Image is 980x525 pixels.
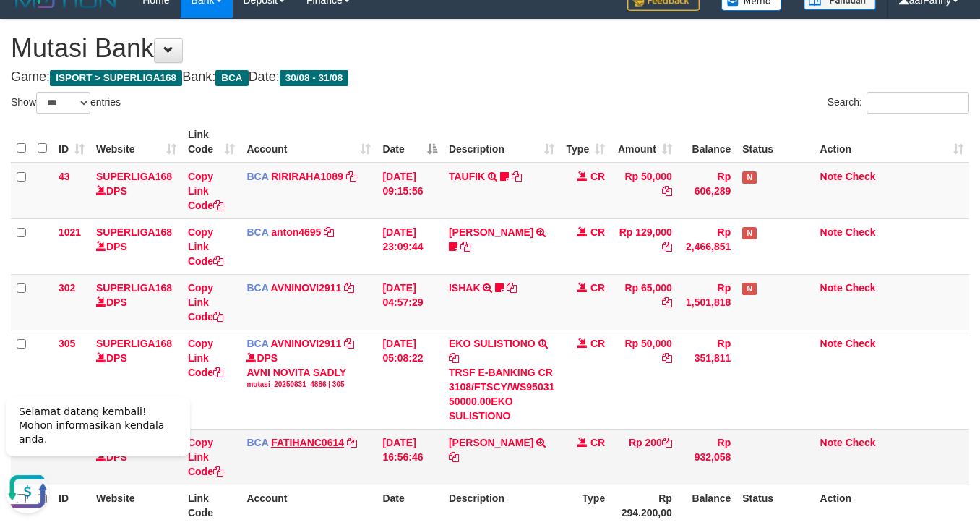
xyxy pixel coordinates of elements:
[271,171,343,182] a: RIRIRAHA1089
[188,226,223,267] a: Copy Link Code
[449,282,481,294] a: ISHAK
[449,451,459,463] a: Copy DIAN SAEPUDIN to clipboard
[820,338,843,349] a: Note
[590,226,605,238] span: CR
[246,351,371,390] div: DPS AVNI NOVITA SADLY
[820,282,843,294] a: Note
[590,437,605,448] span: CR
[611,218,678,274] td: Rp 129,000
[280,70,349,86] span: 30/08 - 31/08
[246,380,371,390] div: mutasi_20250831_4886 | 305
[246,226,268,238] span: BCA
[241,121,377,163] th: Account: activate to sort column ascending
[512,171,522,182] a: Copy TAUFIK to clipboard
[182,121,241,163] th: Link Code: activate to sort column ascending
[271,338,342,349] a: AVNINOVI2911
[215,70,248,86] span: BCA
[507,282,517,294] a: Copy ISHAK to clipboard
[662,241,672,252] a: Copy Rp 129,000 to clipboard
[611,163,678,219] td: Rp 50,000
[96,171,172,182] a: SUPERLIGA168
[90,330,182,429] td: DPS
[590,282,605,294] span: CR
[678,121,736,163] th: Balance
[460,241,470,252] a: Copy SRI BASUKI to clipboard
[19,22,164,61] span: Selamat datang kembali! Mohon informasikan kendala anda.
[611,121,678,163] th: Amount: activate to sort column ascending
[678,429,736,485] td: Rp 932,058
[90,274,182,330] td: DPS
[846,171,876,182] a: Check
[449,352,459,364] a: Copy EKO SULISTIONO to clipboard
[188,338,223,378] a: Copy Link Code
[246,437,268,448] span: BCA
[662,296,672,308] a: Copy Rp 65,000 to clipboard
[814,121,969,163] th: Action: activate to sort column ascending
[867,92,969,114] input: Search:
[11,34,969,63] h1: Mutasi Bank
[6,87,49,130] button: Open LiveChat chat widget
[90,163,182,219] td: DPS
[611,429,678,485] td: Rp 200
[96,282,172,294] a: SUPERLIGA168
[324,226,334,238] a: Copy anton4695 to clipboard
[828,92,969,114] label: Search:
[662,185,672,197] a: Copy Rp 50,000 to clipboard
[611,274,678,330] td: Rp 65,000
[246,338,268,349] span: BCA
[742,283,757,295] span: Has Note
[377,121,443,163] th: Date: activate to sort column descending
[344,338,354,349] a: Copy AVNINOVI2911 to clipboard
[96,226,172,238] a: SUPERLIGA168
[611,330,678,429] td: Rp 50,000
[90,218,182,274] td: DPS
[346,171,356,182] a: Copy RIRIRAHA1089 to clipboard
[377,429,443,485] td: [DATE] 16:56:46
[820,437,843,448] a: Note
[188,171,223,211] a: Copy Link Code
[246,171,268,182] span: BCA
[590,171,605,182] span: CR
[377,330,443,429] td: [DATE] 05:08:22
[846,282,876,294] a: Check
[820,226,843,238] a: Note
[846,338,876,349] a: Check
[449,338,536,349] a: EKO SULISTIONO
[271,226,321,238] a: anton4695
[560,121,611,163] th: Type: activate to sort column ascending
[344,282,354,294] a: Copy AVNINOVI2911 to clipboard
[377,163,443,219] td: [DATE] 09:15:56
[59,338,75,349] span: 305
[96,338,172,349] a: SUPERLIGA168
[678,274,736,330] td: Rp 1,501,818
[678,330,736,429] td: Rp 351,811
[662,352,672,364] a: Copy Rp 50,000 to clipboard
[50,70,182,86] span: ISPORT > SUPERLIGA168
[742,227,757,239] span: Has Note
[59,171,70,182] span: 43
[846,226,876,238] a: Check
[449,171,485,182] a: TAUFIK
[246,282,268,294] span: BCA
[662,437,672,448] a: Copy Rp 200 to clipboard
[11,70,969,85] h4: Game: Bank: Date:
[449,437,533,448] a: [PERSON_NAME]
[590,338,605,349] span: CR
[11,92,121,114] label: Show entries
[59,282,75,294] span: 302
[271,437,344,448] a: FATIHANC0614
[59,226,81,238] span: 1021
[377,274,443,330] td: [DATE] 04:57:29
[678,163,736,219] td: Rp 606,289
[846,437,876,448] a: Check
[443,121,560,163] th: Description: activate to sort column ascending
[53,121,90,163] th: ID: activate to sort column ascending
[820,171,843,182] a: Note
[271,282,342,294] a: AVNINOVI2911
[377,218,443,274] td: [DATE] 23:09:44
[449,365,554,423] div: TRSF E-BANKING CR 3108/FTSCY/WS95031 50000.00EKO SULISTIONO
[449,226,533,238] a: [PERSON_NAME]
[188,282,223,323] a: Copy Link Code
[742,171,757,184] span: Has Note
[90,121,182,163] th: Website: activate to sort column ascending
